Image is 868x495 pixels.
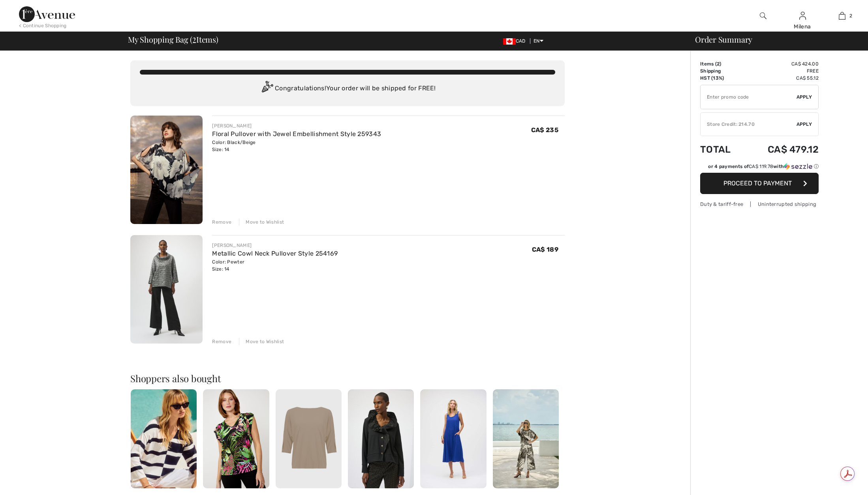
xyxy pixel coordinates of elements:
span: 2 [849,12,852,19]
div: Duty & tariff-free | Uninterrupted shipping [700,200,819,208]
img: Floral Casual Wide-Leg Trousers Style 256200 [493,389,559,488]
td: HST (13%) [700,75,745,82]
button: Proceed to Payment [700,173,819,194]
a: Floral Pullover with Jewel Embellishment Style 259343 [212,130,381,138]
img: Relaxed Fit Crew Neck Pullover Style 251063 [276,389,342,488]
iframe: Opens a widget where you can find more information [817,471,860,491]
h2: Shoppers also bought [130,374,565,383]
a: Metallic Cowl Neck Pullover Style 254169 [212,250,338,257]
div: Remove [212,338,231,345]
div: [PERSON_NAME] [212,242,338,249]
span: 2 [717,61,720,67]
a: Sign In [799,12,806,19]
div: or 4 payments ofCA$ 119.78withSezzle Click to learn more about Sezzle [700,163,819,173]
img: Congratulation2.svg [259,81,275,97]
div: Color: Pewter Size: 14 [212,258,338,273]
div: Remove [212,219,231,226]
img: Casual Striped V-Neck Pullover Style 251914 [131,389,197,488]
td: Items ( ) [700,60,745,67]
img: Ruffled Long-Sleeve Casual Shirt Style 254042 [348,389,414,488]
td: Shipping [700,67,745,75]
span: CA$ 189 [532,246,558,253]
div: Move to Wishlist [239,219,284,226]
span: Apply [797,93,812,101]
span: 2 [192,34,196,44]
div: Order Summary [686,35,863,43]
div: Milena [783,22,822,31]
img: My Info [799,11,806,21]
img: My Bag [839,11,845,21]
img: Canadian Dollar [503,38,516,45]
div: < Continue Shopping [19,22,67,29]
span: Proceed to Payment [723,179,792,187]
span: CAD [503,38,529,44]
img: Metallic Cowl Neck Pullover Style 254169 [130,235,203,344]
td: CA$ 424.00 [745,60,819,67]
td: CA$ 479.12 [745,136,819,163]
span: Apply [797,121,812,128]
span: EN [534,38,543,44]
img: Floral Pullover with Jewel Embellishment Style 259343 [130,116,203,224]
td: Free [745,67,819,75]
img: Midi A-line Dress Style 252016 [420,389,486,488]
img: search the website [760,11,767,21]
td: Total [700,136,745,163]
img: 1ère Avenue [19,6,75,22]
span: CA$ 119.78 [749,164,773,169]
span: My Shopping Bag ( Items) [128,35,218,43]
div: Store Credit: 214.70 [701,121,797,128]
div: Congratulations! Your order will be shipped for FREE! [140,81,555,97]
a: 2 [823,11,861,21]
img: Floral V-Neck Pullover Style 256121 [203,389,269,488]
div: or 4 payments of with [708,163,819,170]
div: Color: Black/Beige Size: 14 [212,139,381,153]
div: [PERSON_NAME] [212,122,381,129]
input: Promo code [701,85,797,109]
div: Move to Wishlist [239,338,284,345]
img: Sezzle [784,163,812,170]
td: CA$ 55.12 [745,75,819,82]
span: CA$ 235 [531,126,558,134]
